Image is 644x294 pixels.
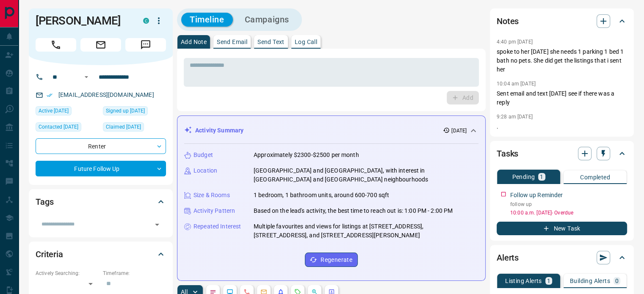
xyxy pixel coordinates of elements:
span: Active [DATE] [39,107,69,115]
p: spoke to her [DATE] she needs 1 parking 1 bed 1 bath no pets. She did get the listings that i sen... [497,47,627,74]
p: Activity Summary [195,126,243,135]
button: Campaigns [236,13,298,27]
p: 1 bedroom, 1 bathroom units, around 600-700 sqft [254,191,389,200]
p: 0 [615,278,619,284]
p: Location [193,166,217,175]
svg: Email Verified [47,92,53,98]
p: [DATE] [451,127,467,135]
p: Send Text [257,39,285,45]
div: Notes [497,11,627,31]
p: Based on the lead's activity, the best time to reach out is: 1:00 PM - 2:00 PM [254,206,453,215]
p: Follow up Reminder [510,191,563,200]
div: Tags [36,192,166,212]
p: Repeated Interest [193,222,241,231]
p: Listing Alerts [505,278,542,284]
button: New Task [497,222,627,235]
button: Open [151,219,163,231]
p: . [497,122,627,131]
h2: Tasks [497,147,518,160]
p: 1 [547,278,550,284]
p: 1 [540,174,543,180]
div: Wed Sep 03 2025 [103,122,166,134]
div: Activity Summary[DATE] [184,123,478,138]
a: [EMAIL_ADDRESS][DOMAIN_NAME] [58,91,154,98]
p: 10:04 am [DATE] [497,81,536,87]
p: Send Email [217,39,247,45]
div: Alerts [497,247,627,268]
p: Activity Pattern [193,206,235,215]
h2: Alerts [497,251,519,264]
div: Criteria [36,244,166,264]
div: Thu Sep 04 2025 [36,122,99,134]
p: Building Alerts [570,278,610,284]
div: Future Follow Up [36,161,166,176]
button: Timeline [181,13,233,27]
span: Signed up [DATE] [106,107,145,115]
span: Contacted [DATE] [39,123,78,131]
button: Open [81,72,91,82]
p: Timeframe: [103,269,166,277]
p: Approximately $2300-$2500 per month [254,151,359,159]
span: Claimed [DATE] [106,123,141,131]
div: condos.ca [143,18,149,24]
h2: Criteria [36,247,63,261]
div: Tasks [497,143,627,164]
span: Call [36,38,76,52]
p: Sent email and text [DATE] see if there was a reply [497,89,627,107]
p: 9:28 am [DATE] [497,114,533,120]
span: Message [125,38,166,52]
h2: Tags [36,195,53,209]
div: Renter [36,138,166,154]
p: 10:00 a.m. [DATE] - Overdue [510,209,627,217]
div: Tue Sep 02 2025 [103,106,166,118]
div: Wed Sep 03 2025 [36,106,99,118]
p: Budget [193,151,213,159]
span: Email [80,38,121,52]
p: Add Note [181,39,207,45]
p: Multiple favourites and views for listings at [STREET_ADDRESS], [STREET_ADDRESS], and [STREET_ADD... [254,222,478,240]
p: 4:40 pm [DATE] [497,39,533,45]
p: Log Call [295,39,317,45]
p: follow up [510,201,627,208]
p: [GEOGRAPHIC_DATA] and [GEOGRAPHIC_DATA], with interest in [GEOGRAPHIC_DATA] and [GEOGRAPHIC_DATA]... [254,166,478,184]
button: Regenerate [305,253,358,267]
h1: [PERSON_NAME] [36,14,130,27]
p: Pending [512,174,535,180]
p: Size & Rooms [193,191,230,200]
p: Completed [580,174,610,180]
h2: Notes [497,14,519,28]
p: Actively Searching: [36,269,99,277]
